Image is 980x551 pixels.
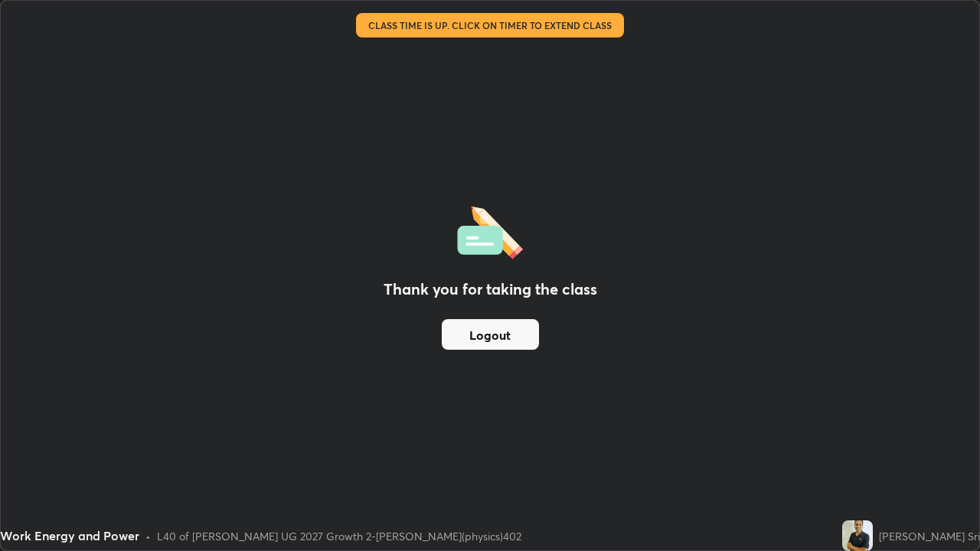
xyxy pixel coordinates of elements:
img: 8cdf2cbeadb44997afde3c91ced77820.jpg [842,520,873,551]
button: Logout [442,319,539,350]
div: • [145,528,151,544]
div: [PERSON_NAME] Sri [879,528,980,544]
div: L40 of [PERSON_NAME] UG 2027 Growth 2-[PERSON_NAME](physics)402 [157,528,521,544]
img: offlineFeedback.1438e8b3.svg [457,201,523,259]
h2: Thank you for taking the class [384,278,597,301]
